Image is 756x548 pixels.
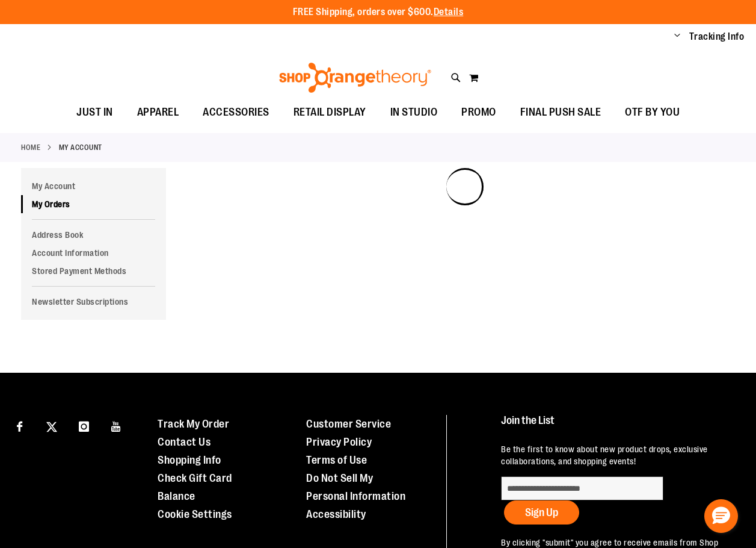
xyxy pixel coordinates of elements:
a: Visit our X page [41,415,63,436]
button: Sign Up [504,500,579,525]
img: Twitter [46,422,57,432]
a: OTF BY YOU [613,99,692,126]
a: Privacy Policy [306,436,372,448]
a: My Orders [21,195,166,213]
h4: Join the List [501,415,735,437]
a: Cookie Settings [158,508,232,520]
a: Account Information [21,244,166,262]
a: Stored Payment Methods [21,262,166,280]
a: FINAL PUSH SALE [508,99,613,126]
a: Terms of Use [306,454,367,466]
img: Shop Orangetheory [277,63,433,93]
a: My Account [21,177,166,195]
a: PROMO [449,99,508,126]
input: enter email [501,476,663,500]
button: Hello, have a question? Let’s chat. [704,499,738,533]
span: Sign Up [525,506,558,518]
a: Do Not Sell My Personal Information [306,472,405,502]
a: IN STUDIO [378,99,450,126]
a: Visit our Youtube page [106,415,127,436]
strong: My Account [59,142,102,153]
a: Accessibility [306,508,366,520]
button: Account menu [674,31,680,43]
a: APPAREL [125,99,191,126]
span: OTF BY YOU [625,99,680,126]
a: Shopping Info [158,454,221,466]
p: Be the first to know about new product drops, exclusive collaborations, and shopping events! [501,443,735,467]
a: Contact Us [158,436,211,448]
span: ACCESSORIES [203,99,269,126]
span: IN STUDIO [390,99,438,126]
a: Visit our Facebook page [9,415,30,436]
a: RETAIL DISPLAY [281,99,378,126]
a: Track My Order [158,418,229,430]
a: Visit our Instagram page [73,415,94,436]
a: Tracking Info [689,30,745,43]
a: JUST IN [64,99,125,126]
span: PROMO [461,99,496,126]
a: Check Gift Card Balance [158,472,232,502]
a: Newsletter Subscriptions [21,293,166,311]
span: RETAIL DISPLAY [293,99,366,126]
p: FREE Shipping, orders over $600. [293,5,464,19]
span: FINAL PUSH SALE [520,99,601,126]
a: ACCESSORIES [191,99,281,126]
a: Address Book [21,226,166,244]
a: Home [21,142,40,153]
a: Details [434,7,464,17]
span: JUST IN [76,99,113,126]
a: Customer Service [306,418,391,430]
span: APPAREL [137,99,179,126]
